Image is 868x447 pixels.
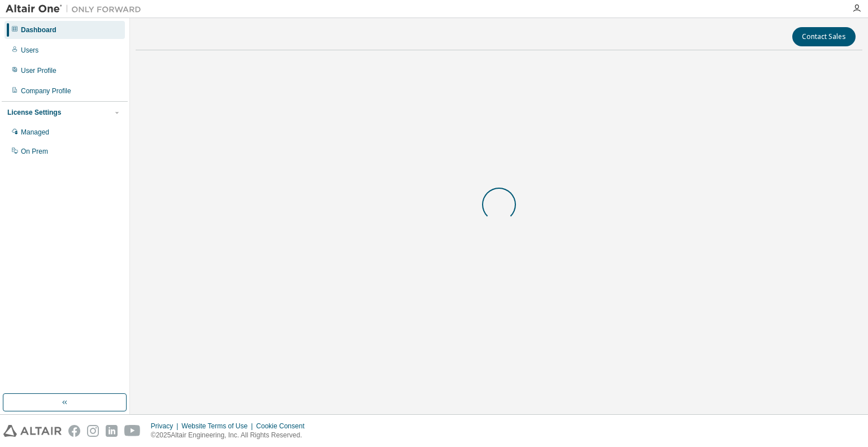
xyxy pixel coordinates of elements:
img: facebook.svg [68,425,80,437]
div: Company Profile [21,86,71,96]
div: Dashboard [21,25,57,34]
div: Privacy [151,422,181,431]
img: altair_logo.svg [3,425,62,437]
div: Website Terms of Use [181,422,256,431]
img: instagram.svg [87,425,99,437]
div: Cookie Consent [256,422,311,431]
p: © 2025 Altair Engineering, Inc. All Rights Reserved. [151,431,311,440]
img: linkedin.svg [106,425,118,437]
div: License Settings [7,108,61,117]
div: Managed [21,128,49,137]
div: On Prem [21,147,48,156]
img: youtube.svg [124,425,141,437]
button: Contact Sales [792,27,856,46]
div: Users [21,46,38,55]
div: User Profile [21,66,57,75]
img: Altair One [6,3,147,15]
